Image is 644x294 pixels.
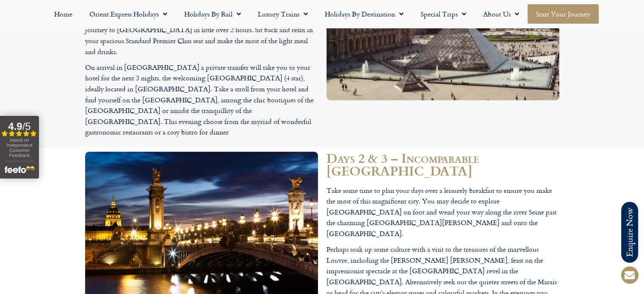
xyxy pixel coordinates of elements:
[85,3,318,57] p: Your short break begins at stunningly restored [GEOGRAPHIC_DATA]. Let the holiday mood take over ...
[85,62,318,138] p: On arrival in [GEOGRAPHIC_DATA] a private transfer will take you to your hotel for the next 3 nig...
[326,185,559,239] p: Take some time to plan your days over a leisurely breakfast to ensure you make the most of this m...
[412,4,475,24] a: Special Trips
[316,4,412,24] a: Holidays by Destination
[46,4,81,24] a: Home
[81,4,176,24] a: Orient Express Holidays
[528,4,599,24] a: Start your Journey
[326,151,559,177] h2: Days 2 & 3 – Incomparable [GEOGRAPHIC_DATA]
[4,4,640,24] nav: Menu
[475,4,528,24] a: About Us
[176,4,249,24] a: Holidays by Rail
[249,4,316,24] a: Luxury Trains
